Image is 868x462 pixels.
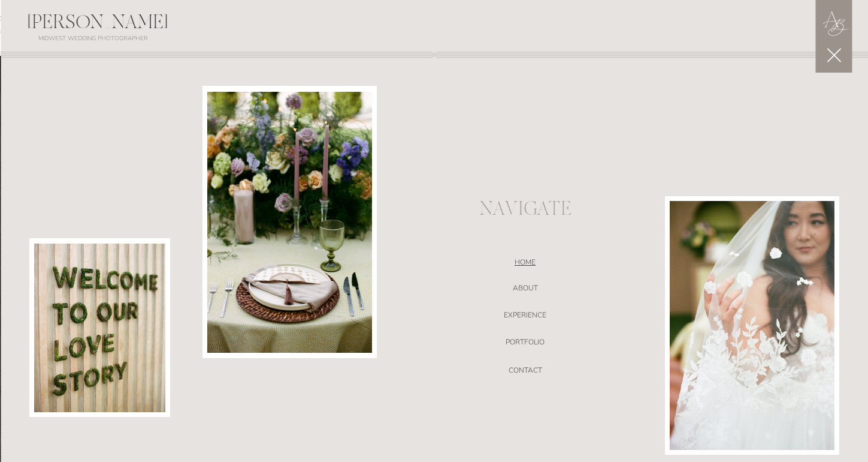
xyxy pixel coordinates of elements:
[398,258,652,270] a: Home
[1,13,195,39] div: [PERSON_NAME]
[479,201,572,219] nav: Navigate
[398,311,652,323] a: EXPERIENCE
[398,366,652,378] a: CONTACT
[398,338,652,350] a: portfolio
[398,284,652,296] a: ABOUT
